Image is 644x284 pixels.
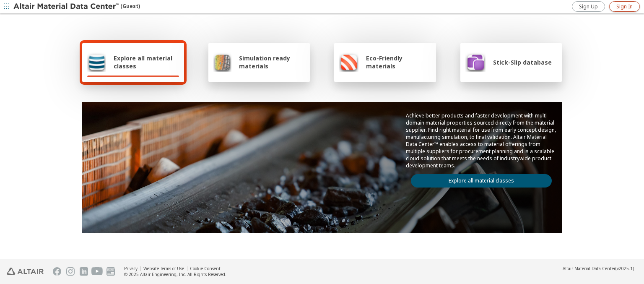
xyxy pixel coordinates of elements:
a: Explore all material classes [411,174,552,188]
img: Eco-Friendly materials [339,52,358,72]
p: Achieve better products and faster development with multi-domain material properties sourced dire... [406,112,557,169]
a: Cookie Consent [190,266,221,271]
div: (v2025.1) [563,266,634,271]
a: Sign Up [572,1,605,12]
img: Simulation ready materials [213,52,231,72]
a: Sign In [609,1,640,12]
span: Simulation ready materials [239,54,305,70]
span: Sign Up [579,3,598,10]
img: Explore all material classes [87,52,106,72]
span: Altair Material Data Center [563,266,615,271]
span: Eco-Friendly materials [366,54,431,70]
img: Stick-Slip database [465,52,486,72]
span: Sign In [616,3,633,10]
a: Privacy [124,266,138,271]
div: (Guest) [13,3,140,11]
span: Explore all material classes [114,54,179,70]
a: Website Terms of Use [143,266,184,271]
div: © 2025 Altair Engineering, Inc. All Rights Reserved. [124,271,226,277]
span: Stick-Slip database [493,58,552,66]
img: Altair Material Data Center [13,3,120,11]
img: Altair Engineering [7,268,44,275]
